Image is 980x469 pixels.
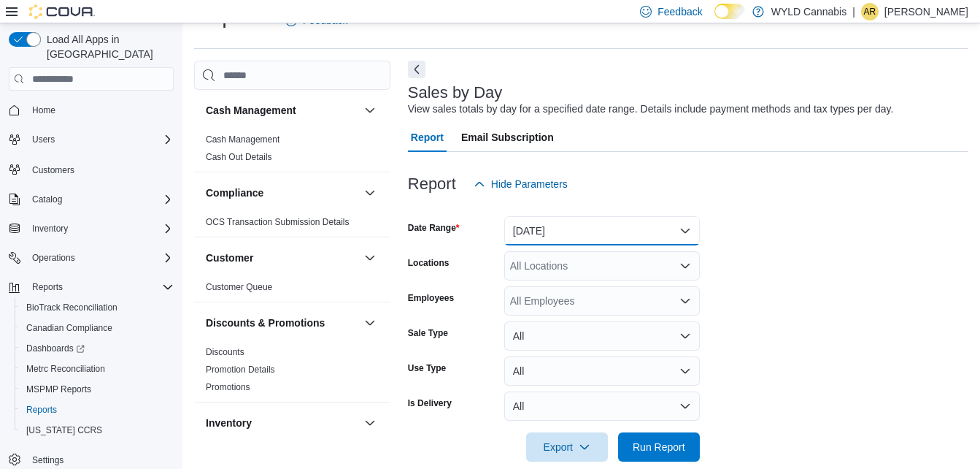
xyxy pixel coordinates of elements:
[3,248,180,268] button: Operations
[408,222,460,234] label: Date Range
[206,134,279,145] span: Cash Management
[32,252,75,264] span: Operations
[26,191,174,208] span: Catalog
[32,164,74,176] span: Customers
[32,194,62,205] span: Catalog
[864,3,876,20] span: AR
[206,216,350,228] span: OCS Transaction Submission Details
[884,3,968,20] p: [PERSON_NAME]
[206,151,272,163] span: Cash Out Details
[206,281,272,293] span: Customer Queue
[468,169,574,199] button: Hide Parameters
[20,299,123,316] a: BioTrack Reconciliation
[657,4,702,19] span: Feedback
[206,186,263,200] h3: Compliance
[20,381,97,398] a: MSPMP Reports
[206,103,296,118] h3: Cash Management
[206,364,275,375] span: Promotion Details
[206,186,358,200] button: Compliance
[206,134,279,145] a: Cash Management
[32,134,55,145] span: Users
[408,292,454,304] label: Employees
[15,400,180,420] button: Reports
[15,318,180,338] button: Canadian Compliance
[20,422,108,439] a: [US_STATE] CCRS
[504,392,700,421] button: All
[361,102,379,119] button: Cash Management
[361,414,379,432] button: Inventory
[29,4,95,19] img: Cova
[26,160,174,178] span: Customers
[771,3,847,20] p: WYLD Cannabis
[491,177,568,191] span: Hide Parameters
[206,346,244,358] span: Discounts
[3,159,180,180] button: Customers
[15,359,180,379] button: Metrc Reconciliation
[26,424,102,436] span: [US_STATE] CCRS
[206,416,358,430] button: Inventory
[861,3,879,20] div: Alexander Rowan
[20,360,174,378] span: Metrc Reconciliation
[26,220,174,237] span: Inventory
[15,420,180,441] button: [US_STATE] CCRS
[15,297,180,318] button: BioTrack Reconciliation
[15,338,180,359] a: Dashboards
[408,84,503,102] h3: Sales by Day
[206,152,272,162] a: Cash Out Details
[20,401,63,419] a: Reports
[206,103,358,118] button: Cash Management
[206,217,350,227] a: OCS Transaction Submission Details
[26,322,112,334] span: Canadian Compliance
[714,19,715,20] span: Dark Mode
[26,343,85,354] span: Dashboards
[20,299,174,316] span: BioTrack Reconciliation
[26,101,174,119] span: Home
[26,404,57,416] span: Reports
[206,316,325,330] h3: Discounts & Promotions
[3,129,180,150] button: Users
[32,104,55,116] span: Home
[206,416,252,430] h3: Inventory
[526,432,608,462] button: Export
[679,295,691,307] button: Open list of options
[852,3,855,20] p: |
[26,278,174,296] span: Reports
[194,343,390,402] div: Discounts & Promotions
[408,175,456,193] h3: Report
[20,381,174,398] span: MSPMP Reports
[408,257,450,269] label: Locations
[408,327,448,339] label: Sale Type
[504,356,700,386] button: All
[26,451,174,469] span: Settings
[26,249,81,267] button: Operations
[504,216,700,245] button: [DATE]
[714,4,745,19] input: Dark Mode
[20,340,90,357] a: Dashboards
[461,123,554,152] span: Email Subscription
[618,432,700,462] button: Run Report
[206,251,253,265] h3: Customer
[26,451,69,469] a: Settings
[206,365,275,375] a: Promotion Details
[26,278,69,296] button: Reports
[194,131,390,172] div: Cash Management
[26,249,174,267] span: Operations
[41,32,174,61] span: Load All Apps in [GEOGRAPHIC_DATA]
[3,99,180,121] button: Home
[32,223,68,234] span: Inventory
[3,189,180,210] button: Catalog
[408,362,446,374] label: Use Type
[26,384,91,395] span: MSPMP Reports
[206,282,272,292] a: Customer Queue
[26,131,174,148] span: Users
[20,319,174,337] span: Canadian Compliance
[206,316,358,330] button: Discounts & Promotions
[411,123,444,152] span: Report
[20,422,174,439] span: Washington CCRS
[26,363,105,375] span: Metrc Reconciliation
[32,281,63,293] span: Reports
[26,131,61,148] button: Users
[26,102,61,119] a: Home
[206,381,250,393] span: Promotions
[3,218,180,239] button: Inventory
